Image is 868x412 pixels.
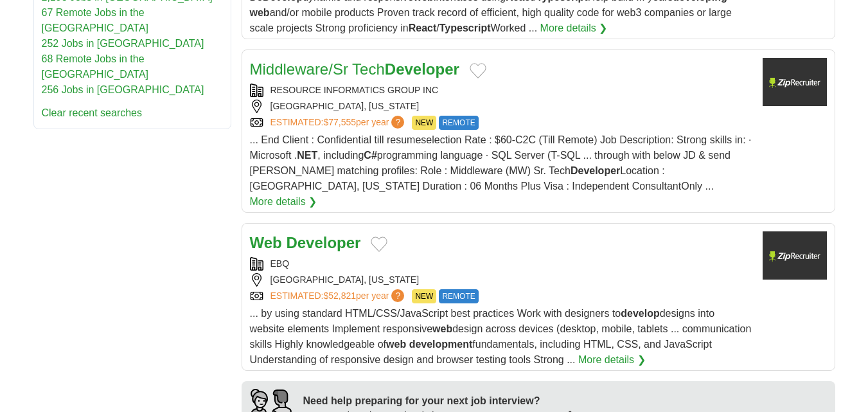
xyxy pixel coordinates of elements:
button: Add to favorite jobs [371,237,387,252]
strong: Developer [385,60,459,78]
strong: web [386,339,406,350]
strong: React [409,22,437,33]
strong: web [432,323,452,334]
span: NEW [412,116,436,130]
strong: NET [297,150,317,161]
a: More details ❯ [250,194,317,210]
a: 68 Remote Jobs in the [GEOGRAPHIC_DATA] [42,53,149,80]
div: Need help preparing for your next job interview? [303,393,576,409]
div: EBQ [250,257,752,271]
div: RESOURCE INFORMATICS GROUP INC [250,84,752,97]
a: 256 Jobs in [GEOGRAPHIC_DATA] [42,84,204,95]
span: ... by using standard HTML/CSS/JavaScript best practices Work with designers to designs into webs... [250,308,752,365]
span: REMOTE [439,289,478,303]
button: Add to favorite jobs [470,63,486,78]
a: 252 Jobs in [GEOGRAPHIC_DATA] [42,38,204,49]
div: [GEOGRAPHIC_DATA], [US_STATE] [250,100,752,113]
strong: development [409,339,473,350]
span: ? [391,116,404,129]
strong: Typescript [439,22,491,33]
strong: C# [364,150,376,161]
span: NEW [412,289,436,303]
a: More details ❯ [578,352,646,368]
strong: Web [250,234,282,251]
span: $52,821 [323,291,356,301]
span: $77,555 [323,117,356,127]
a: ESTIMATED:$52,821per year? [270,289,407,303]
img: Company logo [763,231,827,280]
a: 67 Remote Jobs in the [GEOGRAPHIC_DATA] [42,7,149,33]
span: ... End Client : Confidential till resumeselection Rate : $60-C2C (Till Remote) Job Description: ... [250,134,752,192]
a: ESTIMATED:$77,555per year? [270,116,407,130]
strong: Developer [286,234,360,251]
strong: web [250,7,270,18]
img: Company logo [763,58,827,106]
strong: develop [621,308,659,319]
a: Web Developer [250,234,361,251]
a: More details ❯ [540,21,608,36]
a: Middleware/Sr TechDeveloper [250,60,459,78]
a: Clear recent searches [42,107,143,118]
strong: Developer [571,165,620,176]
div: [GEOGRAPHIC_DATA], [US_STATE] [250,273,752,287]
span: ? [391,289,404,302]
span: REMOTE [439,116,478,130]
